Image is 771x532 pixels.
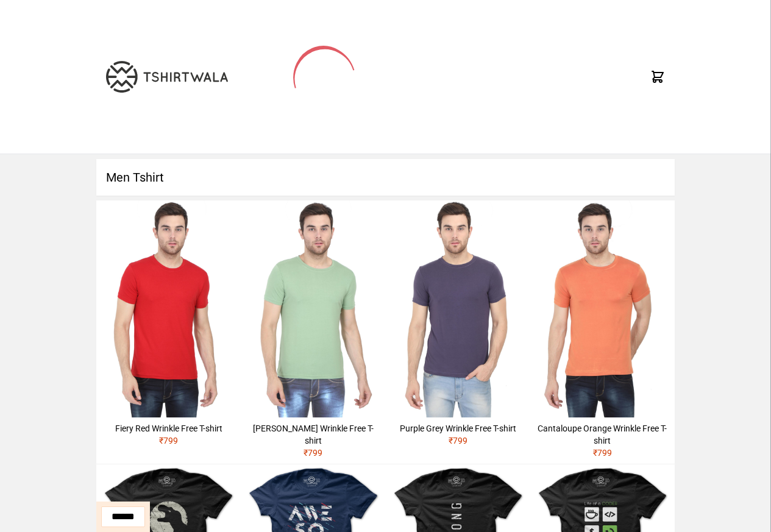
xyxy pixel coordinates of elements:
[530,200,675,417] img: 4M6A2241.jpg
[101,422,236,434] div: Fiery Red Wrinkle Free T-shirt
[96,159,675,196] h1: Men Tshirt
[96,200,241,452] a: Fiery Red Wrinkle Free T-shirt₹799
[593,448,612,458] span: ₹ 799
[386,200,530,417] img: 4M6A2168.jpg
[530,200,675,464] a: Cantaloupe Orange Wrinkle Free T-shirt₹799
[241,200,385,464] a: [PERSON_NAME] Wrinkle Free T-shirt₹799
[106,61,228,93] img: TW-LOGO-400-104.png
[304,448,322,458] span: ₹ 799
[241,200,385,417] img: 4M6A2211.jpg
[386,200,530,452] a: Purple Grey Wrinkle Free T-shirt₹799
[96,200,241,417] img: 4M6A2225.jpg
[246,422,380,447] div: [PERSON_NAME] Wrinkle Free T-shirt
[159,436,178,445] span: ₹ 799
[449,436,467,445] span: ₹ 799
[535,422,670,447] div: Cantaloupe Orange Wrinkle Free T-shirt
[391,422,525,434] div: Purple Grey Wrinkle Free T-shirt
